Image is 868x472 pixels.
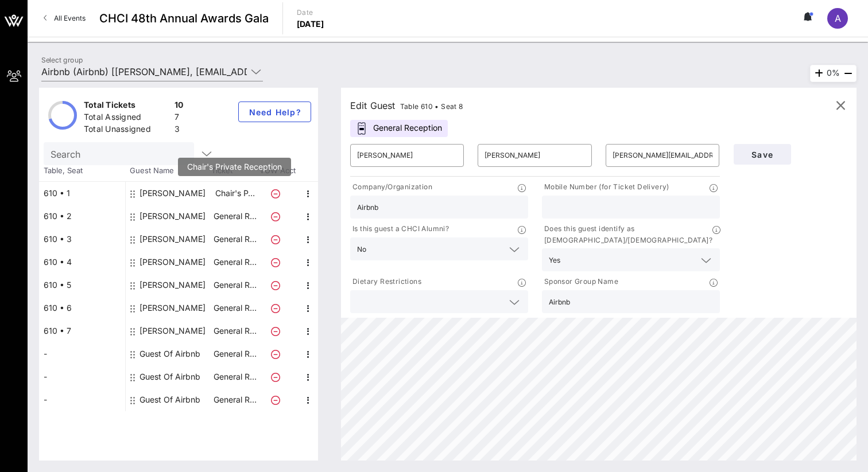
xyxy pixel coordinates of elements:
p: General R… [212,319,258,342]
div: Guest Of Airbnb [139,388,200,411]
span: Need Help? [248,107,301,117]
p: Sponsor Group Name [542,276,618,288]
input: First Name* [357,146,457,165]
div: No [350,237,528,260]
div: Guest Of Airbnb [139,365,200,388]
div: Stephanie Rawlings-Blake [139,297,206,319]
p: Dietary Restrictions [350,276,421,288]
div: 610 • 7 [39,319,125,342]
div: 610 • 1 [39,182,125,205]
p: General R… [212,205,258,228]
div: Maria manjarrez [139,251,206,274]
p: Chair's P… [212,182,258,205]
div: Sarah montell [139,274,206,297]
p: General R… [212,251,258,274]
div: 610 • 3 [39,228,125,251]
label: Select group [41,56,83,64]
div: Total Unassigned [84,123,170,138]
div: 610 • 2 [39,205,125,228]
p: Date [297,7,324,18]
div: Yes [542,248,720,271]
div: Vince Frillici [139,228,206,251]
button: Save [734,144,791,165]
p: General R… [212,274,258,297]
a: All Events [37,9,92,28]
div: A [827,8,848,29]
div: 610 • 5 [39,274,125,297]
div: - [39,342,125,365]
p: Mobile Number (for Ticket Delivery) [542,181,669,193]
input: Email* [613,146,712,165]
p: General R… [212,388,258,411]
div: Total Assigned [84,111,170,126]
span: CHCI 48th Annual Awards Gala [99,10,269,27]
p: General R… [212,297,258,319]
span: Ticket [211,165,257,177]
p: Is this guest a CHCI Alumni? [350,223,449,235]
span: Table, Seat [39,165,125,177]
div: 610 • 6 [39,297,125,319]
button: Need Help? [238,102,311,122]
span: A [835,13,841,24]
div: General Reception [350,120,448,137]
p: General R… [212,342,258,365]
div: 0% [810,65,857,82]
div: 610 • 4 [39,251,125,274]
p: Does this guest identify as [DEMOGRAPHIC_DATA]/[DEMOGRAPHIC_DATA]? [542,223,712,246]
div: Jose Alvarado [139,205,206,228]
div: Yes [549,256,560,264]
div: - [39,388,125,411]
span: All Events [54,14,86,22]
p: General R… [212,228,258,251]
p: Company/Organization [350,181,432,193]
span: Guest Name [125,165,211,177]
span: VOW Acct [257,165,297,177]
div: Total Tickets [84,99,170,114]
div: - [39,365,125,388]
div: 7 [175,111,184,126]
div: Aquila Powell [139,319,206,342]
p: [DATE] [297,18,324,30]
div: 3 [175,123,184,138]
span: Save [743,150,782,159]
div: No [357,245,366,253]
p: General R… [212,365,258,388]
span: Table 610 • Seat 8 [400,102,463,111]
input: Last Name* [485,146,584,165]
div: 10 [175,99,184,114]
div: Guest Of Airbnb [139,342,200,365]
div: Edit Guest [350,97,463,114]
div: Luis Jose Briones [139,182,206,205]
